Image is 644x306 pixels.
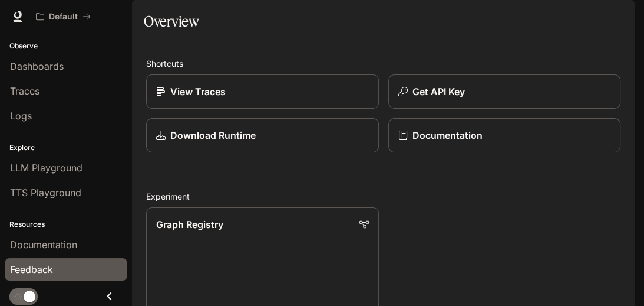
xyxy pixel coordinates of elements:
p: Download Runtime [170,128,256,142]
a: View Traces [146,74,379,109]
p: Get API Key [412,84,465,99]
h2: Experiment [146,190,620,203]
p: Graph Registry [156,217,223,232]
a: Documentation [388,118,621,152]
p: View Traces [170,84,226,99]
button: All workspaces [31,5,96,28]
p: Default [49,12,78,22]
button: Get API Key [388,74,621,109]
h1: Overview [144,9,199,33]
h2: Shortcuts [146,57,620,70]
a: Download Runtime [146,118,379,152]
p: Documentation [412,128,483,142]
